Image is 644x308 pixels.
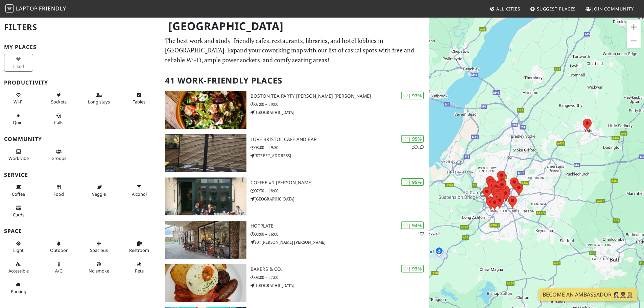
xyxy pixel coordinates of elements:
[163,17,428,35] h1: [GEOGRAPHIC_DATA]
[51,155,66,161] span: Group tables
[251,137,429,142] h3: Love bristol cafe and bar
[251,180,429,186] h3: Coffee #1 [PERSON_NAME]
[55,268,62,274] span: Air conditioned
[44,182,73,199] button: Food
[11,288,26,294] span: Parking
[251,196,429,202] p: [GEOGRAPHIC_DATA]
[132,191,147,197] span: Alcohol
[92,191,106,197] span: Veggie
[88,99,110,105] span: Long stays
[125,90,154,108] button: Tables
[125,238,154,256] button: Restroom
[251,274,429,281] p: 08:00 – 17:00
[165,177,246,215] img: Coffee #1 Clifton
[539,288,637,301] a: Become an Ambassador 🤵🏻‍♀️🤵🏾‍♂️🤵🏼‍♀️
[44,146,73,164] button: Groups
[401,178,424,186] div: | 95%
[51,99,67,105] span: Power sockets
[8,155,29,161] span: People working
[4,279,33,297] button: Parking
[12,191,25,197] span: Coffee
[165,70,425,91] h2: 41 Work-Friendly Places
[50,247,68,253] span: Outdoor area
[44,259,73,277] button: A/C
[14,99,23,105] span: Stable Wi-Fi
[53,191,64,197] span: Food
[89,268,109,274] span: Smoke free
[13,247,24,253] span: Natural light
[135,268,144,274] span: Pet friendly
[44,110,73,128] button: Calls
[4,182,33,199] button: Coffee
[161,134,429,172] a: Love bristol cafe and bar | 95% 21 Love bristol cafe and bar 08:00 – 19:30 [STREET_ADDRESS]
[4,90,33,108] button: Wi-Fi
[85,182,114,199] button: Veggie
[496,6,520,12] span: All Cities
[4,136,157,142] h3: Community
[4,17,157,38] h2: Filters
[4,79,157,86] h3: Productivity
[251,144,429,151] p: 08:00 – 19:30
[251,231,429,237] p: 08:00 – 16:00
[133,99,145,105] span: Work-friendly tables
[4,202,33,220] button: Cards
[165,264,246,302] img: Bakers & Co.
[161,264,429,302] a: Bakers & Co. | 93% Bakers & Co. 08:00 – 17:00 [GEOGRAPHIC_DATA]
[85,259,114,277] button: No smoke
[251,152,429,159] p: [STREET_ADDRESS]
[125,182,154,199] button: Alcohol
[13,212,24,218] span: Credit cards
[4,238,33,256] button: Light
[592,6,634,12] span: Join Community
[165,134,246,172] img: Love bristol cafe and bar
[251,282,429,289] p: [GEOGRAPHIC_DATA]
[5,3,66,15] a: LaptopFriendly LaptopFriendly
[527,3,579,15] a: Suggest Places
[401,135,424,143] div: | 95%
[4,259,33,277] button: Accessible
[165,221,246,259] img: Hotplate
[44,238,73,256] button: Outdoor
[165,36,425,65] p: The best work and study-friendly cafes, restaurants, libraries, and hotel lobbies in [GEOGRAPHIC_...
[4,146,33,164] button: Work vibe
[161,221,429,259] a: Hotplate | 94% 1 Hotplate 08:00 – 16:00 104 [PERSON_NAME] [PERSON_NAME]
[125,259,154,277] button: Pets
[401,265,424,273] div: | 93%
[4,44,157,50] h3: My Places
[251,223,429,229] h3: Hotplate
[161,91,429,129] a: Boston Tea Party Stokes Croft | 97% Boston Tea Party [PERSON_NAME] [PERSON_NAME] 07:00 – 19:00 [G...
[129,247,149,253] span: Restroom
[418,231,424,237] p: 1
[5,4,14,13] img: LaptopFriendly
[44,90,73,108] button: Sockets
[4,110,33,128] button: Quiet
[165,91,246,129] img: Boston Tea Party Stokes Croft
[4,228,157,234] h3: Space
[583,3,637,15] a: Join Community
[54,119,63,125] span: Video/audio calls
[401,92,424,99] div: | 97%
[13,119,24,125] span: Quiet
[4,172,157,178] h3: Service
[39,5,66,12] span: Friendly
[16,5,38,12] span: Laptop
[251,109,429,116] p: [GEOGRAPHIC_DATA]
[401,221,424,229] div: | 94%
[627,20,641,34] button: Zoom in
[251,239,429,245] p: 104 [PERSON_NAME] [PERSON_NAME]
[251,101,429,108] p: 07:00 – 19:00
[537,6,576,12] span: Suggest Places
[8,268,29,274] span: Accessible
[161,177,429,215] a: Coffee #1 Clifton | 95% Coffee #1 [PERSON_NAME] 07:30 – 18:00 [GEOGRAPHIC_DATA]
[251,188,429,194] p: 07:30 – 18:00
[85,90,114,108] button: Long stays
[251,266,429,272] h3: Bakers & Co.
[251,93,429,99] h3: Boston Tea Party [PERSON_NAME] [PERSON_NAME]
[487,3,523,15] a: All Cities
[412,144,424,150] p: 2 1
[627,34,641,48] button: Zoom out
[85,238,114,256] button: Spacious
[90,247,108,253] span: Spacious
